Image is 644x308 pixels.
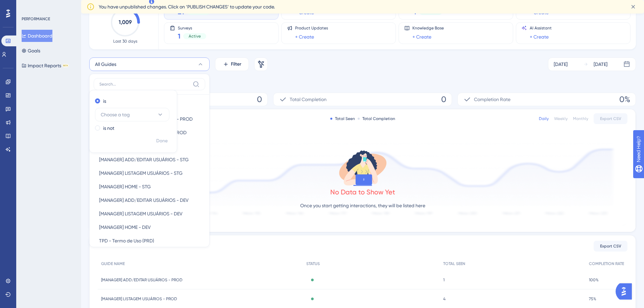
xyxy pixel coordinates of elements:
a: + Create [530,33,549,41]
span: TOTAL SEEN [443,261,465,266]
label: is [103,97,106,105]
span: [MANAGER] LISTAGEM USUÁRIOS - DEV [99,210,183,218]
div: [DATE] [594,60,607,68]
span: Export CSV [600,116,621,121]
button: Export CSV [594,113,627,124]
label: is not [103,124,114,132]
span: GUIDE NAME [101,261,125,266]
button: Export CSV [594,241,627,252]
span: Completion Rate [474,95,510,103]
div: No Data to Show Yet [330,187,395,197]
span: [MANAGER] ADD/EDITAR USUÁRIOS - DEV [99,196,189,204]
span: Total Completion [290,95,327,103]
button: Filter [215,57,249,71]
span: Last 30 days [113,39,137,44]
p: Once you start getting interactions, they will be listed here [300,202,425,210]
iframe: UserGuiding AI Assistant Launcher [616,281,636,302]
div: PERFORMANCE [22,16,50,22]
input: Search... [99,81,190,87]
span: Choose a tag [101,111,130,119]
span: [MANAGER] ADD/EDITAR USUÁRIOS - STG [99,156,189,164]
span: 100% [589,277,599,283]
span: 0 [257,94,262,105]
span: 1 [443,277,445,283]
text: 1,009 [119,19,132,25]
span: [MANAGER] HOME - DEV [99,223,151,231]
button: TPD - Termo de Uso (PRD) [94,234,205,247]
span: 4 [443,296,446,302]
span: [MANAGER] HOME - STG [99,183,151,191]
button: [MANAGER] ADD/EDITAR USUÁRIOS - DEV [94,193,205,207]
div: BETA [63,64,69,67]
div: Total Completion [358,116,395,121]
button: [MANAGER] LISTAGEM USUÁRIOS - DEV [94,207,205,220]
button: [MANAGER] HOME - STG [94,180,205,193]
div: Daily [539,116,549,121]
span: [MANAGER] ADD/EDITAR USUÁRIOS - PROD [101,277,183,283]
button: [MANAGER] LISTAGEM USUÁRIOS - STG [94,166,205,180]
span: STATUS [306,261,320,266]
span: 0% [619,94,630,105]
span: 1 [178,31,181,41]
div: Monthly [573,116,588,121]
button: Goals [22,45,40,57]
button: [MANAGER] ADD/EDITAR USUÁRIOS - STG [94,153,205,166]
button: Done [152,135,171,147]
span: 0 [441,94,446,105]
a: + Create [295,33,314,41]
span: Active [189,33,201,39]
span: Export CSV [600,243,621,249]
span: TPD - Termo de Uso (PRD) [99,237,154,245]
span: [MANAGER] LISTAGEM USUÁRIOS - PROD [101,296,177,302]
span: All Guides [95,60,116,68]
button: Impact ReportsBETA [22,60,69,72]
span: Surveys [178,25,206,30]
div: [DATE] [554,60,568,68]
div: Weekly [554,116,568,121]
button: All Guides [89,57,210,71]
span: You have unpublished changes. Click on ‘PUBLISH CHANGES’ to update your code. [99,3,275,11]
div: Total Seen [330,116,355,121]
span: COMPLETION RATE [589,261,624,266]
span: Filter [231,60,241,68]
button: Dashboard [22,30,52,42]
span: 75% [589,296,596,302]
span: [MANAGER] LISTAGEM USUÁRIOS - STG [99,169,183,177]
span: Product Updates [295,25,328,31]
button: Choose a tag [95,108,169,121]
span: Knowledge Base [412,25,444,31]
span: Done [156,137,168,145]
span: AI Assistant [530,25,552,31]
span: Need Help? [16,2,42,10]
button: [MANAGER] HOME - DEV [94,220,205,234]
a: + Create [412,33,431,41]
